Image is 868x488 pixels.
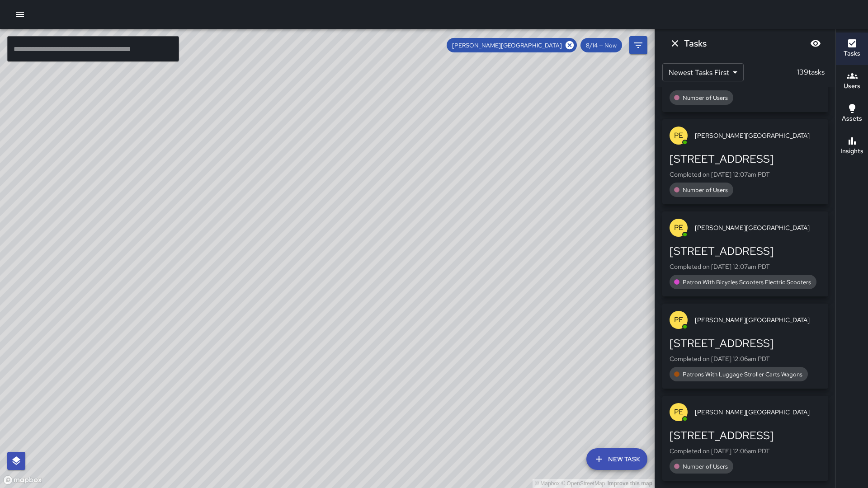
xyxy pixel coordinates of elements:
span: [PERSON_NAME][GEOGRAPHIC_DATA] [695,131,821,140]
button: Filters [629,36,647,54]
button: Dismiss [666,34,684,52]
span: [PERSON_NAME][GEOGRAPHIC_DATA] [695,408,821,417]
div: Newest Tasks First [662,63,744,81]
button: PE[PERSON_NAME][GEOGRAPHIC_DATA][STREET_ADDRESS]Completed on [DATE] 12:07am PDTPatron With Bicycl... [662,211,828,296]
span: [PERSON_NAME][GEOGRAPHIC_DATA] [695,315,821,324]
div: [STREET_ADDRESS] [670,428,821,443]
span: [PERSON_NAME][GEOGRAPHIC_DATA] [447,42,567,49]
p: Completed on [DATE] 12:07am PDT [670,262,821,271]
span: 8/14 — Now [580,42,622,49]
div: [STREET_ADDRESS] [670,244,821,258]
div: [STREET_ADDRESS] [670,336,821,351]
p: 139 tasks [793,67,828,78]
button: Users [836,65,868,98]
h6: Users [844,81,860,91]
button: Insights [836,130,868,163]
span: Number of Users [677,94,733,102]
span: Number of Users [677,186,733,194]
p: Completed on [DATE] 12:06am PDT [670,354,821,363]
div: [PERSON_NAME][GEOGRAPHIC_DATA] [447,38,577,52]
p: PE [674,130,683,141]
div: [STREET_ADDRESS] [670,152,821,166]
button: PE[PERSON_NAME][GEOGRAPHIC_DATA][STREET_ADDRESS]Completed on [DATE] 12:07am PDTNumber of Users [662,119,828,204]
button: Blur [807,34,825,52]
p: Completed on [DATE] 12:06am PDT [670,446,821,455]
button: PE[PERSON_NAME][GEOGRAPHIC_DATA][STREET_ADDRESS]Completed on [DATE] 12:06am PDTPatrons With Lugga... [662,304,828,389]
span: Number of Users [677,463,733,470]
span: Patron With Bicycles Scooters Electric Scooters [677,278,816,286]
p: PE [674,407,683,418]
span: [PERSON_NAME][GEOGRAPHIC_DATA] [695,223,821,232]
button: Tasks [836,33,868,65]
p: PE [674,314,683,325]
span: Patrons With Luggage Stroller Carts Wagons [677,371,808,378]
h6: Tasks [684,36,707,51]
h6: Insights [840,146,863,156]
p: PE [674,222,683,233]
button: PE[PERSON_NAME][GEOGRAPHIC_DATA][STREET_ADDRESS]Completed on [DATE] 12:06am PDTNumber of Users [662,396,828,481]
h6: Assets [842,114,862,124]
p: Completed on [DATE] 12:07am PDT [670,170,821,179]
h6: Tasks [844,49,860,59]
button: New Task [586,448,647,470]
button: Assets [836,98,868,130]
